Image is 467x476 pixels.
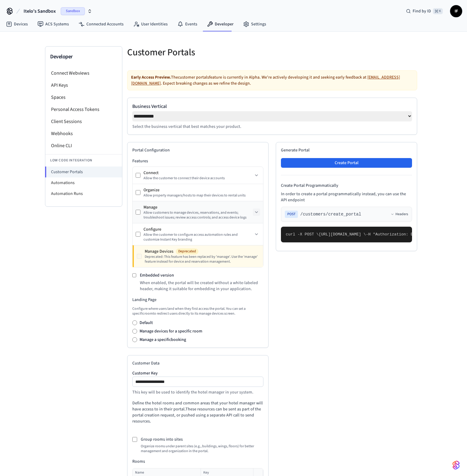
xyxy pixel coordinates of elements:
[131,74,400,86] a: [EMAIL_ADDRESS][DOMAIN_NAME]
[132,124,412,130] p: Select the business vertical that best matches your product.
[74,19,128,30] a: Connected Accounts
[145,254,260,264] div: Deprecated: This feature has been replaced by 'manage'. Use the 'manage' feature instead for devi...
[127,46,269,59] h5: Customer Portals
[281,183,412,189] h4: Create Portal Programmatically
[45,91,122,103] li: Spaces
[132,147,263,153] h2: Portal Configuration
[281,147,412,153] h2: Generate Portal
[45,79,122,91] li: API Keys
[413,8,431,14] span: Find by ID
[132,389,263,395] p: This key will be used to identify the hotel manager in your system.
[450,5,462,17] button: IF
[140,337,186,343] label: Manage a specific booking
[45,154,122,167] li: Low Code Integration
[45,115,122,128] li: Client Sessions
[132,158,263,164] h3: Features
[202,19,238,30] a: Developer
[143,204,253,210] div: Manage
[24,8,56,15] span: Itelo's Sandbox
[143,210,253,220] div: Allow customers to manage devices, reservations, and events; troubleshoot issues; review access c...
[132,103,412,110] label: Business Vertical
[319,232,366,237] span: [URL][DOMAIN_NAME] \
[45,67,122,79] li: Connect Webviews
[285,211,298,218] span: POST
[143,226,253,232] div: Configure
[140,280,263,292] p: When enabled, the portal will be created without a white-labeled header, making it suitable for e...
[433,8,443,14] span: ⌘ K
[33,19,74,30] a: ACS Systems
[127,70,417,90] div: The customer portals feature is currently in Alpha. We're actively developing it and seeking earl...
[141,436,183,442] label: Group rooms into sites
[1,19,33,30] a: Devices
[61,7,85,15] span: Sandbox
[281,158,412,168] button: Create Portal
[141,444,263,454] p: Organize rooms under parent sites (e.g., buildings, wings, floors) for better management and orga...
[238,19,271,30] a: Settings
[45,103,122,115] li: Personal Access Tokens
[131,74,171,80] strong: Early Access Preview.
[45,140,122,152] li: Online CLI
[176,248,198,254] span: Deprecated
[172,19,202,30] a: Events
[281,191,412,203] p: In order to create a portal programmatically instead, you can use the API endpoint
[143,187,260,193] div: Organize
[128,19,172,30] a: User Identities
[132,371,263,375] label: Customer Key
[145,248,260,254] div: Manage Devices
[140,272,174,278] label: Embedded version
[401,6,448,17] div: Find by ID⌘ K
[143,170,253,176] div: Connect
[286,232,319,237] span: curl -X POST \
[140,328,202,334] label: Manage devices for a specific room
[143,176,253,181] div: Allow the customer to connect their device accounts
[45,188,122,199] li: Automation Runs
[132,400,263,424] p: Define the hotel rooms and common areas that your hotel manager will have access to in their port...
[50,53,117,61] h3: Developer
[45,167,122,177] li: Customer Portals
[132,360,263,366] h2: Customer Data
[143,232,253,242] div: Allow the customer to configure access automation rules and customize Instant Key branding
[143,193,260,198] div: Allow property managers/hosts to map their devices to rental units
[132,458,263,465] h4: Rooms
[132,306,263,316] p: Configure where users land when they first access the portal. You can set a specific room to redi...
[45,128,122,140] li: Webhooks
[300,211,361,217] span: /customers/create_portal
[453,460,460,470] img: SeamLogoGradient.69752ec5.svg
[451,6,462,17] span: IF
[45,177,122,188] li: Automations
[132,297,263,303] h3: Landing Page
[391,212,408,217] button: Headers
[140,320,153,326] label: Default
